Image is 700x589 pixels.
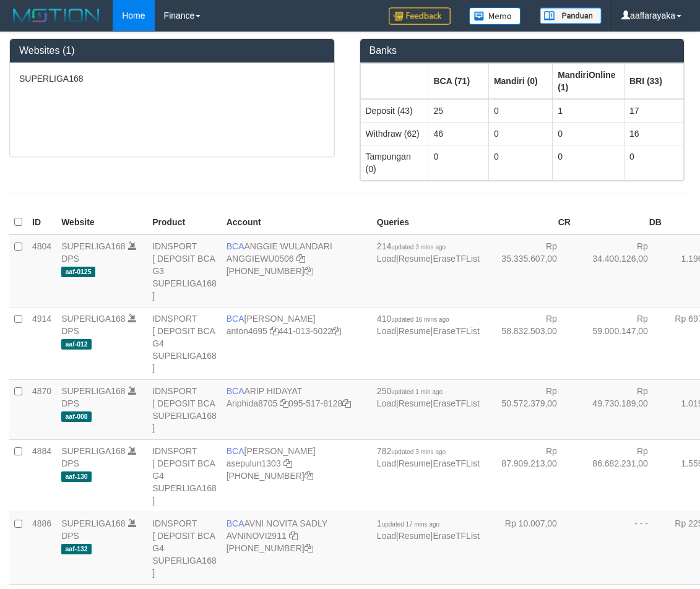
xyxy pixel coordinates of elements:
[289,531,298,541] a: Copy AVNINOVI2911 to clipboard
[433,254,479,264] a: EraseTFList
[305,543,313,553] a: Copy 4062280135 to clipboard
[428,63,488,99] th: Group: activate to sort column ascending
[377,446,446,456] span: 782
[19,45,325,56] h3: Websites (1)
[61,518,126,528] a: SUPERLIGA168
[488,145,552,180] td: 0
[553,63,624,99] th: Group: activate to sort column ascending
[305,471,313,481] a: Copy 4062281875 to clipboard
[19,72,325,85] p: SUPERLIGA168
[61,471,92,482] span: aaf-130
[377,314,449,324] span: 410
[147,234,222,307] td: IDNSPORT [ DEPOSIT BCA G3 SUPERLIGA168 ]
[147,210,222,234] th: Product
[147,307,222,379] td: IDNSPORT [ DEPOSIT BCA G4 SUPERLIGA168 ]
[485,234,576,307] td: Rp 35.335.607,00
[399,326,431,336] a: Resume
[576,512,667,584] td: - - -
[56,512,147,584] td: DPS
[391,449,446,455] span: updated 3 mins ago
[377,458,396,468] a: Load
[222,379,372,439] td: ARIP HIDAYAT 095-517-8128
[227,241,244,251] span: BCA
[305,266,313,276] a: Copy 4062213373 to clipboard
[399,531,431,541] a: Resume
[61,241,126,251] a: SUPERLIGA168
[27,234,56,307] td: 4804
[372,210,485,234] th: Queries
[553,145,624,180] td: 0
[56,307,147,379] td: DPS
[227,254,294,264] a: ANGGIEWU0506
[56,379,147,439] td: DPS
[540,7,602,24] img: panduan.png
[227,531,287,541] a: AVNINOVI2911
[576,307,667,379] td: Rp 59.000.147,00
[389,7,451,25] img: Feedback.jpg
[624,63,683,99] th: Group: activate to sort column ascending
[222,210,372,234] th: Account
[428,99,488,123] td: 25
[488,99,552,123] td: 0
[391,316,449,323] span: updated 16 mins ago
[485,379,576,439] td: Rp 50.572.379,00
[488,63,552,99] th: Group: activate to sort column ascending
[227,518,244,528] span: BCA
[61,386,126,396] a: SUPERLIGA168
[553,99,624,123] td: 1
[399,254,431,264] a: Resume
[377,446,480,468] span: | |
[624,145,683,180] td: 0
[576,379,667,439] td: Rp 49.730.189,00
[227,386,244,396] span: BCA
[469,7,521,25] img: Button%20Memo.svg
[433,531,479,541] a: EraseTFList
[377,326,396,336] a: Load
[433,398,479,408] a: EraseTFList
[369,45,675,56] h3: Banks
[227,458,281,468] a: asepulun1303
[433,458,479,468] a: EraseTFList
[576,439,667,512] td: Rp 86.682.231,00
[485,307,576,379] td: Rp 58.832.503,00
[222,307,372,379] td: [PERSON_NAME] 441-013-5022
[27,439,56,512] td: 4884
[553,122,624,145] td: 0
[27,512,56,584] td: 4886
[377,254,396,264] a: Load
[9,6,103,25] img: MOTION_logo.png
[147,512,222,584] td: IDNSPORT [ DEPOSIT BCA G4 SUPERLIGA168 ]
[624,122,683,145] td: 16
[433,326,479,336] a: EraseTFList
[61,267,95,277] span: aaf-0125
[61,339,92,350] span: aaf-012
[485,512,576,584] td: Rp 10.007,00
[222,512,372,584] td: AVNI NOVITA SADLY [PHONE_NUMBER]
[377,531,396,541] a: Load
[399,398,431,408] a: Resume
[227,326,267,336] a: anton4695
[382,521,439,528] span: updated 17 mins ago
[428,145,488,180] td: 0
[61,446,126,456] a: SUPERLIGA168
[360,63,428,99] th: Group: activate to sort column ascending
[391,389,443,395] span: updated 1 min ago
[428,122,488,145] td: 46
[61,544,92,554] span: aaf-132
[147,379,222,439] td: IDNSPORT [ DEPOSIT BCA SUPERLIGA168 ]
[377,518,480,541] span: | |
[270,326,279,336] a: Copy anton4695 to clipboard
[377,241,446,251] span: 214
[360,99,428,123] td: Deposit (43)
[56,439,147,512] td: DPS
[624,99,683,123] td: 17
[61,314,126,324] a: SUPERLIGA168
[377,398,396,408] a: Load
[332,326,341,336] a: Copy 4410135022 to clipboard
[576,210,667,234] th: DB
[27,379,56,439] td: 4870
[222,439,372,512] td: [PERSON_NAME] [PHONE_NUMBER]
[342,398,351,408] a: Copy 0955178128 to clipboard
[227,446,244,456] span: BCA
[377,386,443,396] span: 250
